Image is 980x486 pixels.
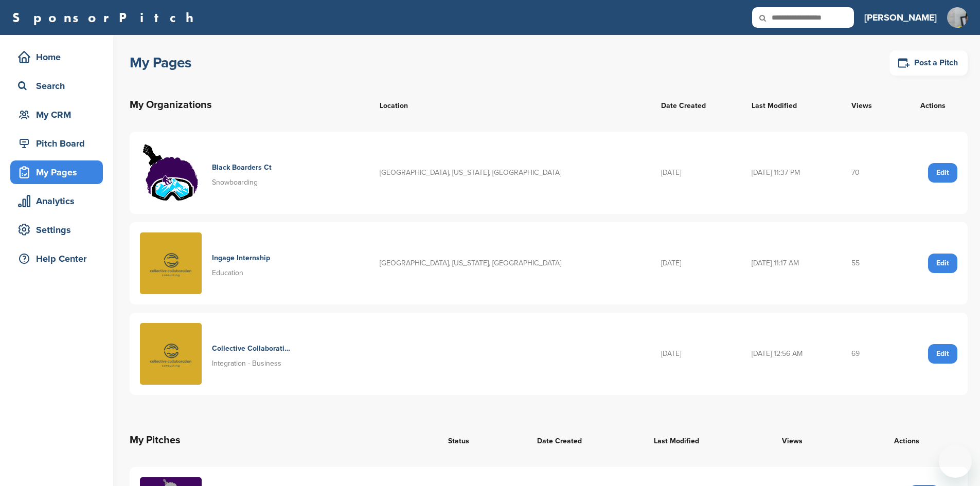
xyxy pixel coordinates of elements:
a: My CRM [10,103,103,127]
th: Actions [898,86,968,123]
iframe: Button to launch messaging window [939,445,972,478]
th: My Organizations [130,86,369,123]
th: Status [438,422,527,459]
th: My Pitches [130,422,438,459]
a: Search [10,74,103,98]
th: Location [369,86,651,123]
h3: [PERSON_NAME] [864,10,937,25]
div: Help Center [15,249,103,268]
h4: Ingage Internship [212,253,270,264]
a: Untitled design Ingage Internship Education [140,232,359,294]
td: 55 [841,222,898,304]
a: My Pages [10,160,103,184]
td: [GEOGRAPHIC_DATA], [US_STATE], [GEOGRAPHIC_DATA] [369,132,651,214]
a: Home [10,45,103,69]
div: Analytics [15,192,103,210]
td: 69 [841,313,898,395]
a: Edit [928,344,957,364]
span: Integration - Business [212,359,281,368]
a: Bbct logo1 02 02 Black Boarders Ct Snowboarding [140,142,359,204]
span: Education [212,268,243,277]
th: Date Created [527,422,644,459]
a: Post a Pitch [889,50,968,76]
th: Views [841,86,898,123]
a: [PERSON_NAME] [864,6,937,29]
a: Edit [928,254,957,273]
div: Home [15,48,103,66]
img: Untitled design [140,323,202,385]
th: Last Modified [741,86,841,123]
a: Help Center [10,247,103,271]
td: [DATE] 11:37 PM [741,132,841,214]
h4: Black Boarders Ct [212,162,272,173]
div: Pitch Board [15,134,103,153]
td: 70 [841,132,898,214]
div: My CRM [15,105,103,124]
img: Untitled design [140,232,202,294]
td: [DATE] [651,132,742,214]
div: My Pages [15,163,103,182]
td: [DATE] [651,313,742,395]
th: Actions [845,422,968,459]
div: Settings [15,221,103,239]
a: Untitled design Collective Collaboration Consulting Integration - Business [140,323,359,385]
th: Date Created [651,86,742,123]
a: SponsorPitch [12,11,200,24]
th: Views [772,422,845,459]
td: [GEOGRAPHIC_DATA], [US_STATE], [GEOGRAPHIC_DATA] [369,222,651,304]
a: Edit [928,163,957,183]
h1: My Pages [130,53,191,72]
span: Snowboarding [212,178,258,187]
h4: Collective Collaboration Consulting [212,343,292,354]
a: Analytics [10,189,103,213]
img: Bbct logo1 02 02 [140,142,202,204]
th: Last Modified [644,422,772,459]
td: [DATE] 12:56 AM [741,313,841,395]
a: Pitch Board [10,132,103,155]
td: [DATE] [651,222,742,304]
div: Search [15,77,103,95]
a: Settings [10,218,103,242]
td: [DATE] 11:17 AM [741,222,841,304]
